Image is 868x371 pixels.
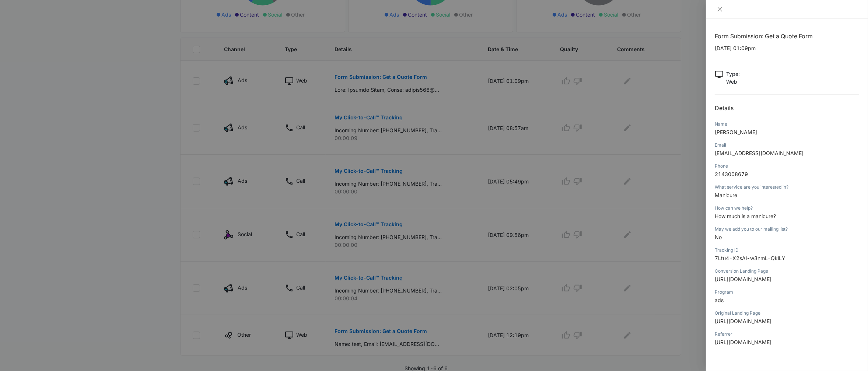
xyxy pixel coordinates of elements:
span: How much is a manicure? [715,213,776,219]
h1: Form Submission: Get a Quote Form [715,32,859,41]
p: Web [726,78,740,85]
span: No [715,234,722,240]
div: Program [715,289,859,295]
div: Conversion Landing Page [715,268,859,274]
p: Type : [726,70,740,78]
h2: Details [715,104,859,112]
span: close [717,6,723,12]
p: [DATE] 01:09pm [715,44,859,52]
div: Name [715,121,859,127]
span: ads [715,297,724,303]
div: What service are you interested in? [715,184,859,190]
span: Manicure [715,192,737,198]
span: [URL][DOMAIN_NAME] [715,339,771,345]
span: 7Ltu4-X2sAl-w3nmL-QklLY [715,255,785,261]
div: Original Landing Page [715,310,859,316]
div: Email [715,142,859,148]
button: Close [715,6,725,13]
div: Referrer [715,331,859,337]
div: May we add you to our mailing list? [715,226,859,232]
div: Phone [715,163,859,169]
span: [URL][DOMAIN_NAME] [715,276,771,282]
span: [URL][DOMAIN_NAME] [715,318,771,324]
span: [EMAIL_ADDRESS][DOMAIN_NAME] [715,150,804,156]
span: 2143008679 [715,171,748,177]
div: Tracking ID [715,247,859,253]
span: [PERSON_NAME] [715,129,757,135]
div: How can we help? [715,205,859,211]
